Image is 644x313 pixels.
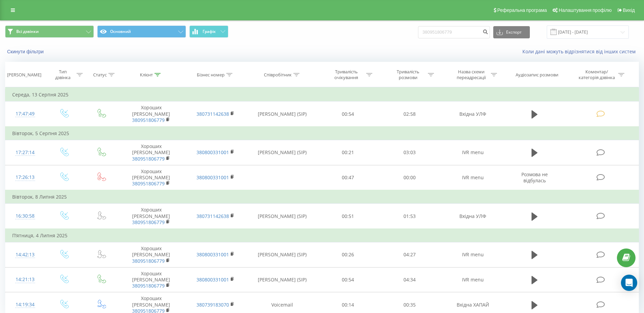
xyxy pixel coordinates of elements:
div: Бізнес номер [197,72,225,78]
span: Всі дзвінки [16,29,39,34]
td: [PERSON_NAME] (SIP) [248,242,317,268]
td: IVR menu [441,267,505,292]
a: 380951806779 [132,258,165,264]
div: Тип дзвінка [51,69,75,80]
div: 17:47:49 [12,107,38,121]
span: Вихід [623,7,635,13]
div: Тривалість розмови [390,69,426,80]
td: IVR menu [441,242,505,268]
span: Реферальна програма [497,7,547,13]
a: 380951806779 [132,117,165,123]
a: 380731142638 [196,111,229,117]
td: [PERSON_NAME] (SIP) [248,267,317,292]
td: Хороших [PERSON_NAME] [119,204,183,229]
td: 00:51 [317,204,379,229]
div: Співробітник [264,72,292,78]
button: Основний [97,25,186,38]
a: 380800331001 [196,276,229,283]
td: 04:27 [379,242,441,268]
td: 00:26 [317,242,379,268]
td: 00:54 [317,102,379,127]
span: Налаштування профілю [559,7,611,13]
div: Статус [93,72,107,78]
div: Тривалість очікування [328,69,365,80]
td: IVR menu [441,140,505,165]
button: Графік [189,25,228,38]
td: П’ятниця, 4 Липня 2025 [5,229,639,242]
a: 380800331001 [196,149,229,155]
td: Хороших [PERSON_NAME] [119,140,183,165]
td: 04:34 [379,267,441,292]
a: 380951806779 [132,282,165,289]
td: 01:53 [379,204,441,229]
span: Графік [203,29,216,34]
td: 00:47 [317,165,379,190]
div: 14:21:13 [12,273,38,286]
div: Аудіозапис розмови [516,72,558,78]
a: Коли дані можуть відрізнятися вiд інших систем [522,48,639,55]
td: Хороших [PERSON_NAME] [119,102,183,127]
a: 380951806779 [132,180,165,187]
a: 380951806779 [132,155,165,162]
a: 380739183070 [196,301,229,308]
div: Open Intercom Messenger [621,275,637,291]
div: 17:27:14 [12,146,38,159]
div: 16:30:58 [12,209,38,223]
td: 02:58 [379,102,441,127]
td: [PERSON_NAME] (SIP) [248,102,317,127]
td: [PERSON_NAME] (SIP) [248,204,317,229]
td: Хороших [PERSON_NAME] [119,267,183,292]
td: 00:54 [317,267,379,292]
div: Назва схеми переадресації [453,69,489,80]
div: Клієнт [140,72,153,78]
td: Середа, 13 Серпня 2025 [5,88,639,102]
td: 03:03 [379,140,441,165]
a: 380800331001 [196,251,229,258]
div: [PERSON_NAME] [7,72,41,78]
input: Пошук за номером [418,26,490,38]
a: 380731142638 [196,213,229,219]
button: Всі дзвінки [5,25,94,38]
td: Хороших [PERSON_NAME] [119,242,183,268]
div: 17:26:13 [12,171,38,184]
div: Коментар/категорія дзвінка [577,69,617,80]
span: Розмова не відбулась [521,171,548,184]
td: Вівторок, 8 Липня 2025 [5,190,639,204]
td: Вівторок, 5 Серпня 2025 [5,127,639,140]
td: Хороших [PERSON_NAME] [119,165,183,190]
a: 380800331001 [196,174,229,181]
td: 00:00 [379,165,441,190]
td: Вхідна УЛФ [441,102,505,127]
div: 14:19:34 [12,298,38,311]
td: 00:21 [317,140,379,165]
td: IVR menu [441,165,505,190]
td: Вхідна УЛФ [441,204,505,229]
button: Скинути фільтри [5,49,47,55]
a: 380951806779 [132,219,165,225]
td: [PERSON_NAME] (SIP) [248,140,317,165]
div: 14:42:13 [12,248,38,261]
button: Експорт [493,26,530,38]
